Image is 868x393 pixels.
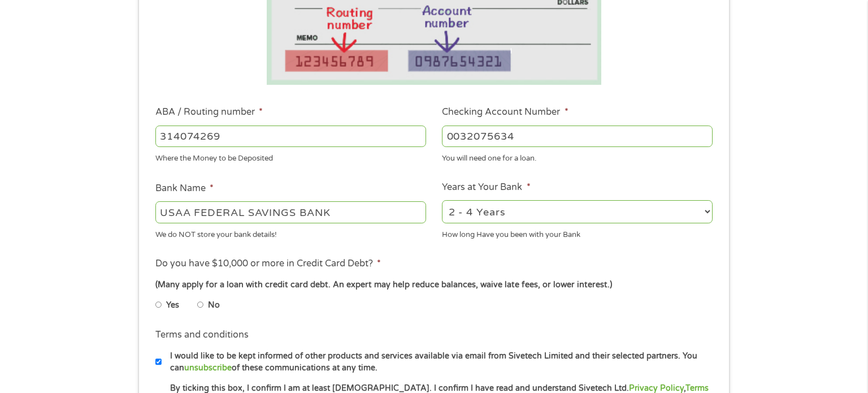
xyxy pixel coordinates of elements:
label: I would like to be kept informed of other products and services available via email from Sivetech... [162,350,716,374]
div: You will need one for a loan. [442,149,713,165]
a: Privacy Policy [629,383,684,393]
div: Where the Money to be Deposited [155,149,426,165]
label: Bank Name [155,183,214,195]
a: unsubscribe [184,363,232,373]
div: How long Have you been with your Bank [442,225,713,240]
label: ABA / Routing number [155,106,263,118]
label: Terms and conditions [155,329,249,341]
label: No [208,299,220,312]
label: Checking Account Number [442,106,568,118]
label: Yes [166,299,179,312]
input: 263177916 [155,126,426,147]
div: (Many apply for a loan with credit card debt. An expert may help reduce balances, waive late fees... [155,279,713,291]
input: 345634636 [442,126,713,147]
label: Years at Your Bank [442,182,530,193]
div: We do NOT store your bank details! [155,225,426,240]
label: Do you have $10,000 or more in Credit Card Debt? [155,258,381,270]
